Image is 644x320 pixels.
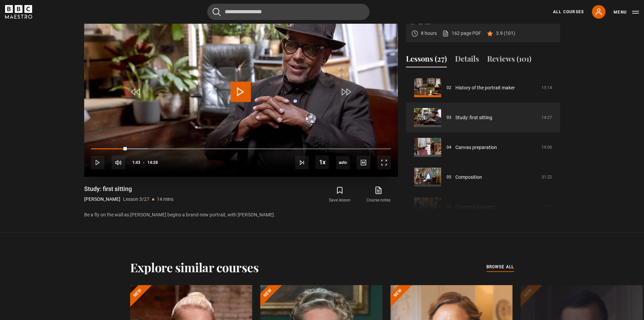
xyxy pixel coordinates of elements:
button: Reviews (101) [487,53,531,67]
a: Canvas preparation [455,144,497,151]
span: auto [336,156,350,169]
button: Playback Rate [315,155,329,169]
svg: BBC Maestro [5,5,32,19]
button: Toggle navigation [614,9,639,16]
input: Search [207,4,369,20]
button: Save lesson [320,185,359,205]
a: History of the portrait maker [455,84,515,91]
p: [PERSON_NAME] [84,196,120,203]
span: 1:43 [132,156,140,169]
button: Submit the search query [213,8,221,16]
a: Study: first sitting [455,114,492,121]
p: Lesson 3/27 [123,196,149,203]
button: Captions [357,156,370,169]
a: Course notes [359,185,398,205]
button: Mute [112,156,125,169]
h1: Study: first sitting [84,185,173,193]
p: 3.9 (101) [496,30,515,37]
button: Play [91,156,104,169]
a: All Courses [553,9,584,15]
h2: Explore similar courses [130,260,259,274]
a: Composition [455,174,482,181]
p: 14 mins [157,196,173,203]
button: Fullscreen [377,156,391,169]
button: Next Lesson [295,156,309,169]
span: browse all [486,263,514,270]
span: - [143,160,145,165]
a: browse all [486,263,514,271]
a: 162 page PDF [442,30,481,37]
span: 14:28 [147,156,158,169]
div: Progress Bar [91,148,390,150]
button: Lessons (27) [406,53,447,67]
p: 8 hours [421,30,437,37]
div: Current quality: 720p [336,156,350,169]
p: Be a fly on the wall as [PERSON_NAME] begins a brand-new portrait, with [PERSON_NAME]. [84,211,398,218]
button: Details [455,53,479,67]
